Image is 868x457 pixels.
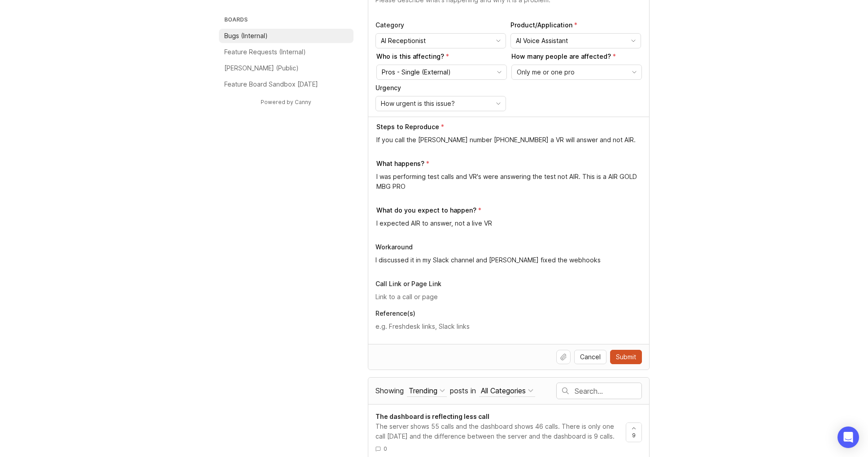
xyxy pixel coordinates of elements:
[259,97,313,107] a: Powered by Canny
[376,159,424,168] p: What happens?
[375,21,506,30] p: Category
[516,36,625,46] input: AI Voice Assistant
[407,385,447,397] button: Showing
[610,350,642,364] button: Submit
[376,65,507,80] div: toggle menu
[492,69,506,76] svg: toggle icon
[450,386,476,395] span: posts in
[376,206,476,215] p: What do you expect to happen?
[376,172,642,192] textarea: I was performing test calls and VR's were answering the test not AIR. This is a AIR GOLD MBG PRO
[632,431,636,439] span: 9
[575,386,641,396] input: Search…
[375,412,626,453] a: The dashboard is reflecting less callThe server shows 55 calls and the dashboard shows 46 calls. ...
[491,100,506,107] svg: toggle icon
[409,386,437,396] div: Trending
[224,64,299,73] p: [PERSON_NAME] (Public)
[375,386,404,395] span: Showing
[626,422,642,442] button: 9
[510,21,641,30] p: Product/Application
[375,83,506,92] p: Urgency
[224,80,318,89] p: Feature Board Sandbox [DATE]
[837,427,859,448] div: Open Intercom Messenger
[375,292,642,302] input: Link to a call or page
[510,33,641,48] div: toggle menu
[616,353,636,361] span: Submit
[376,218,642,228] textarea: I expected AIR to answer, not a live VR
[375,309,642,318] p: Reference(s)
[384,445,387,453] span: 0
[376,122,439,131] p: Steps to Reproduce
[491,37,506,44] svg: toggle icon
[375,33,506,48] div: toggle menu
[511,52,642,61] p: How many people are affected?
[219,45,353,59] a: Feature Requests (Internal)
[382,67,491,77] input: Pros - Single (External)
[219,77,353,91] a: Feature Board Sandbox [DATE]
[626,37,641,44] svg: toggle icon
[375,255,642,265] textarea: I discussed it in my Slack channel and [PERSON_NAME] fixed the webhooks
[219,29,353,43] a: Bugs (Internal)
[627,69,641,76] svg: toggle icon
[375,422,619,441] div: The server shows 55 calls and the dashboard shows 46 calls. There is only one call [DATE] and the...
[556,350,571,364] button: Upload file
[481,386,526,396] div: All Categories
[224,48,306,57] p: Feature Requests (Internal)
[376,52,507,61] p: Who is this affecting?
[580,353,601,361] span: Cancel
[517,67,575,77] span: Only me or one pro
[511,65,642,80] div: toggle menu
[376,135,642,145] textarea: If you call the [PERSON_NAME] number [PHONE_NUMBER] a VR will answer and not AIR.
[381,99,455,109] span: How urgent is this issue?
[222,14,353,27] h3: Boards
[375,96,506,111] div: toggle menu
[224,31,268,40] p: Bugs (Internal)
[375,413,489,420] span: The dashboard is reflecting less call
[381,36,490,46] input: AI Receptionist
[375,243,642,252] p: Workaround
[375,279,642,288] p: Call Link or Page Link
[219,61,353,75] a: [PERSON_NAME] (Public)
[574,350,606,364] button: Cancel
[479,385,535,397] button: posts in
